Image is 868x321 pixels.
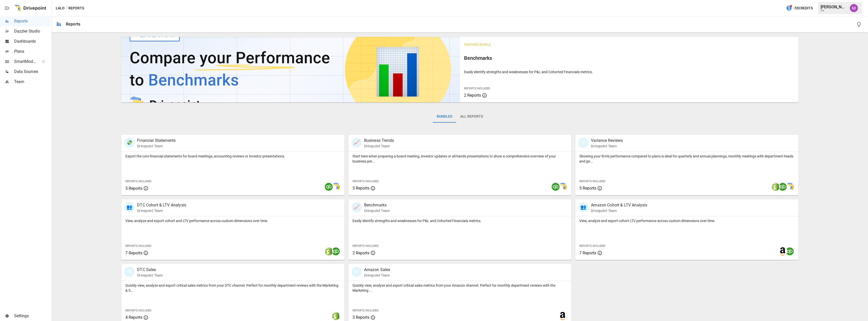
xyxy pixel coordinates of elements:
p: Financial Statements [137,138,176,144]
span: 3 Reports [352,315,369,320]
img: shopify [325,247,333,255]
button: Bundles [433,111,456,123]
span: 7 Reports [125,251,142,255]
div: 📈 [351,138,362,148]
div: 🗓 [578,138,588,148]
span: Reports Included [125,309,151,312]
span: 4 Reports [125,315,142,320]
span: ™ [36,58,40,64]
span: Settings [14,313,50,319]
div: / [66,5,67,11]
img: smart model [559,183,567,191]
div: 📈 [351,202,362,212]
p: DTC Cohort & LTV Analysis [137,202,186,208]
p: Showing your firm's performance compared to plans is ideal for quarterly and annual plannings, mo... [579,154,794,164]
img: quickbooks [325,183,333,191]
span: 7 Reports [579,251,596,255]
span: Reports Included [125,244,151,248]
span: Reports Included [352,309,378,312]
img: amazon [779,247,787,255]
p: Easily identify strengths and weaknesses for P&L and Cohorted Financials metrics. [464,69,794,74]
span: Team [14,79,50,85]
img: video thumbnail [121,37,460,102]
p: Quickly view, analyze and export critical sales metrics from your DTC channel. Perfect for monthl... [125,283,340,293]
p: Drivepoint Team [364,208,390,213]
span: Reports Included [579,244,605,248]
span: 5 Reports [352,186,369,191]
img: quickbooks [786,247,794,255]
p: Amazon Sales [364,267,390,273]
span: 2 Reports [352,251,369,255]
p: View, analyze and export cohort and LTV performance across custom dimensions over time. [125,218,340,223]
span: Plans [14,48,50,55]
p: Business Trends [364,138,394,144]
span: Dazzler Studio [14,28,50,34]
span: Data Sources [14,69,50,75]
span: Reports [14,18,50,24]
button: All Reports [456,111,487,123]
div: Reports [66,22,80,26]
p: Drivepoint Team [591,144,623,149]
h6: Benchmarks [464,54,794,62]
p: Drivepoint Team [364,273,390,278]
img: shopify [772,183,780,191]
p: Drivepoint Team [364,144,394,149]
span: 5 Reports [125,186,142,191]
p: Benchmarks [364,202,390,208]
p: Drivepoint Team [591,208,647,213]
p: Easily identify strengths and weaknesses for P&L and Cohorted Financials metrics. [352,218,567,223]
span: Dashboards [14,38,50,44]
p: Drivepoint Team [137,273,163,278]
div: [PERSON_NAME] [821,5,847,9]
p: Drivepoint Team [137,144,176,149]
p: Quickly view, analyze and export critical sales metrics from your Amazon channel. Perfect for mon... [352,283,567,293]
img: smart model [332,183,340,191]
button: Umer Muhammed [847,1,861,15]
div: 💸 [124,138,134,148]
img: quickbooks [779,183,787,191]
img: smart model [786,183,794,191]
span: SmartModel [14,59,36,65]
p: View, analyze and export cohort LTV performance across custom dimensions over time. [579,218,794,223]
span: Featured Bundle [464,43,491,46]
img: quickbooks [332,247,340,255]
span: -55 Credits [793,5,813,11]
span: 5 Reports [579,186,596,191]
button: Lalo [56,5,65,11]
p: Export the core financial statements for board meetings, accounting reviews or investor presentat... [125,154,340,159]
span: Reports Included [464,87,490,90]
button: -55Credits [784,4,815,13]
div: 👥 [578,202,588,212]
span: 2 Reports [464,93,481,98]
div: Lalo [821,9,847,12]
p: Amazon Cohort & LTV Analysis [591,202,647,208]
span: Reports Included [352,244,378,248]
img: shopify [332,312,340,320]
span: Reports Included [352,180,378,183]
span: Reports Included [579,180,605,183]
div: 👥 [124,202,134,212]
p: Variance Reviews [591,138,623,144]
p: Drivepoint Team [137,208,186,213]
img: Umer Muhammed [850,4,858,12]
img: amazon [559,312,567,320]
p: DTC Sales [137,267,163,273]
p: Start here when preparing a board meeting, investor updates or all-hands presentations to show a ... [352,154,567,164]
img: quickbooks [552,183,560,191]
div: 🛍 [351,267,362,277]
span: Reports Included [125,180,151,183]
div: 🛍 [124,267,134,277]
